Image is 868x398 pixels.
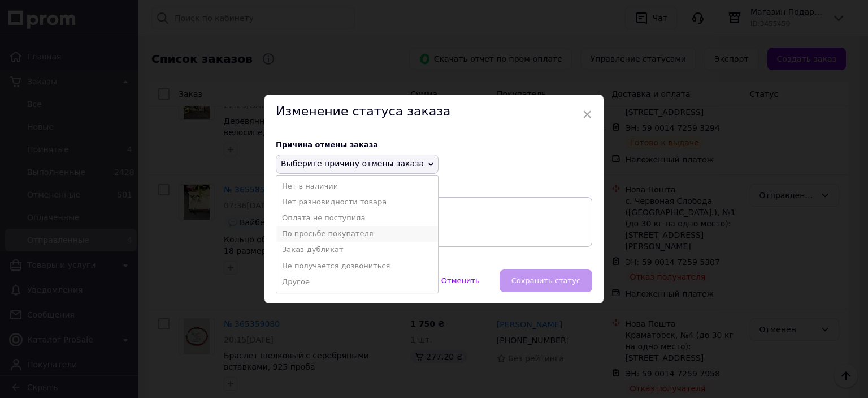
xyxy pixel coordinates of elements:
li: Оплата не поступила [276,210,438,226]
li: По просьбе покупателя [276,226,438,242]
li: Нет разновидности товара [276,194,438,210]
li: Не получается дозвониться [276,258,438,274]
li: Нет в наличии [276,178,438,194]
li: Другое [276,274,438,290]
li: Заказ-дубликат [276,242,438,258]
div: Изменение статуса заказа [264,95,604,129]
div: Причина отмены заказа [276,140,592,149]
span: Отменить [441,276,480,285]
span: Выберите причину отмены заказа [281,159,424,168]
span: × [582,105,592,124]
button: Отменить [429,269,492,292]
